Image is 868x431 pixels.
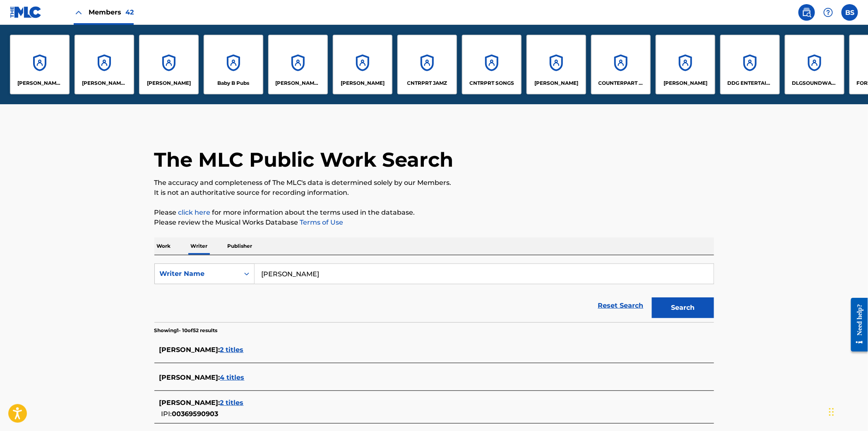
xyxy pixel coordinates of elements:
[82,79,127,87] p: AMANDA GRACE SUDANO RAMIREZ PUBLISHING DESIGNEE
[188,237,210,255] p: Writer
[10,35,70,94] a: Accounts[PERSON_NAME] [PERSON_NAME] PUBLISHING DESIGNEE
[159,374,220,381] span: [PERSON_NAME] :
[154,218,714,227] p: Please review the Musical Works Database
[154,263,714,322] form: Search Form
[154,178,714,188] p: The accuracy and completeness of The MLC's data is determined solely by our Members.
[89,7,134,17] span: Members
[842,4,858,21] div: User Menu
[591,35,651,94] a: AccountsCOUNTERPART MUSIC
[220,374,245,381] span: 4 titles
[802,7,812,17] img: search
[218,79,250,87] p: Baby B Pubs
[154,237,173,255] p: Work
[656,35,715,94] a: Accounts[PERSON_NAME]
[827,391,868,431] iframe: Chat Widget
[220,346,244,354] span: 2 titles
[74,7,84,17] img: Close
[159,346,220,354] span: [PERSON_NAME] :
[204,35,263,94] a: AccountsBaby B Pubs
[594,297,648,315] a: Reset Search
[154,147,454,172] h1: The MLC Public Work Search
[147,79,191,87] p: Andrew Laquan Arnett
[125,8,134,16] span: 42
[652,297,714,318] button: Search
[534,79,578,87] p: CORY QUINTARD
[276,79,321,87] p: Brendan Michael St. Gelais Designee
[10,6,42,18] img: MLC Logo
[785,35,844,94] a: AccountsDLGSOUNDWAVES
[664,79,707,87] p: DAVID DRAKE
[268,35,328,94] a: Accounts[PERSON_NAME]. Gelais Designee
[154,208,714,218] p: Please for more information about the terms used in the database.
[341,79,385,87] p: CARL WAYNE MEEKINS
[599,79,644,87] p: COUNTERPART MUSIC
[160,269,234,279] div: Writer Name
[161,410,172,418] span: IPI:
[823,7,833,17] img: help
[220,399,244,407] span: 2 titles
[172,410,219,418] span: 00369590903
[139,35,199,94] a: Accounts[PERSON_NAME]
[154,188,714,198] p: It is not an authoritative source for recording information.
[75,35,134,94] a: Accounts[PERSON_NAME] [PERSON_NAME] PUBLISHING DESIGNEE
[845,291,868,358] iframe: Resource Center
[333,35,392,94] a: Accounts[PERSON_NAME]
[159,399,220,407] span: [PERSON_NAME] :
[225,237,255,255] p: Publisher
[792,79,837,87] p: DLGSOUNDWAVES
[820,4,837,21] div: Help
[462,35,522,94] a: AccountsCNTRPRT SONGS
[798,4,815,21] a: Public Search
[154,327,218,334] p: Showing 1 - 10 of 52 results
[397,35,457,94] a: AccountsCNTRPRT JAMZ
[17,79,63,87] p: ABNER PEDRO RAMIREZ PUBLISHING DESIGNEE
[298,218,344,226] a: Terms of Use
[407,79,447,87] p: CNTRPRT JAMZ
[178,208,211,216] a: click here
[469,79,514,87] p: CNTRPRT SONGS
[527,35,586,94] a: Accounts[PERSON_NAME]
[728,79,773,87] p: DDG ENTERTAINMENT
[720,35,780,94] a: AccountsDDG ENTERTAINMENT
[829,400,834,424] div: Drag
